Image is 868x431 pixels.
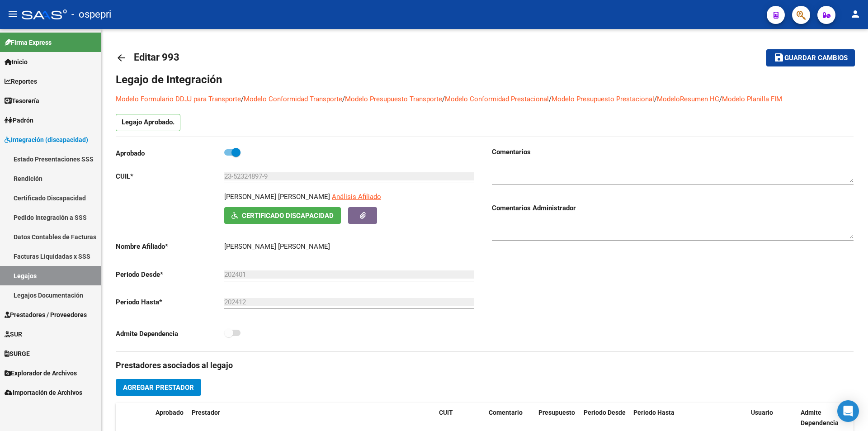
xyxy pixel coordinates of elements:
[5,76,37,86] span: Reportes
[116,52,127,63] mat-icon: arrow_back
[5,135,88,145] span: Integración (discapacidad)
[633,409,675,416] span: Periodo Hasta
[5,349,30,359] span: SURGE
[784,54,848,62] span: Guardar cambios
[5,96,39,106] span: Tesorería
[439,409,453,416] span: CUIT
[766,49,855,66] button: Guardar cambios
[774,52,784,63] mat-icon: save
[224,192,330,202] p: [PERSON_NAME] [PERSON_NAME]
[5,329,22,339] span: SUR
[156,409,184,416] span: Aprobado
[5,38,52,47] span: Firma Express
[5,57,28,67] span: Inicio
[116,148,224,158] p: Aprobado
[5,115,33,125] span: Padrón
[552,95,654,103] a: Modelo Presupuesto Prestacional
[116,114,180,131] p: Legajo Aprobado.
[123,384,194,392] span: Agregar Prestador
[345,95,442,103] a: Modelo Presupuesto Transporte
[116,270,224,279] p: Periodo Desde
[538,409,575,416] span: Presupuesto
[751,409,773,416] span: Usuario
[5,310,87,320] span: Prestadores / Proveedores
[722,95,782,103] a: Modelo Planilla FIM
[445,95,549,103] a: Modelo Conformidad Prestacional
[801,409,839,426] span: Admite Dependencia
[116,297,224,307] p: Periodo Hasta
[5,368,77,378] span: Explorador de Archivos
[242,212,334,220] span: Certificado Discapacidad
[116,242,224,251] p: Nombre Afiliado
[850,9,861,19] mat-icon: person
[492,147,854,157] h3: Comentarios
[192,409,220,416] span: Prestador
[224,207,341,224] button: Certificado Discapacidad
[134,52,179,63] span: Editar 993
[116,329,224,339] p: Admite Dependencia
[657,95,719,103] a: ModeloResumen HC
[492,203,854,213] h3: Comentarios Administrador
[837,400,859,422] div: Open Intercom Messenger
[7,9,18,19] mat-icon: menu
[244,95,342,103] a: Modelo Conformidad Transporte
[116,359,854,372] h3: Prestadores asociados al legajo
[489,409,523,416] span: Comentario
[332,193,381,201] span: Análisis Afiliado
[116,95,241,103] a: Modelo Formulario DDJJ para Transporte
[116,72,854,87] h1: Legajo de Integración
[5,388,82,398] span: Importación de Archivos
[116,379,201,396] button: Agregar Prestador
[584,409,626,416] span: Periodo Desde
[71,5,111,24] span: - ospepri
[116,171,224,181] p: CUIL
